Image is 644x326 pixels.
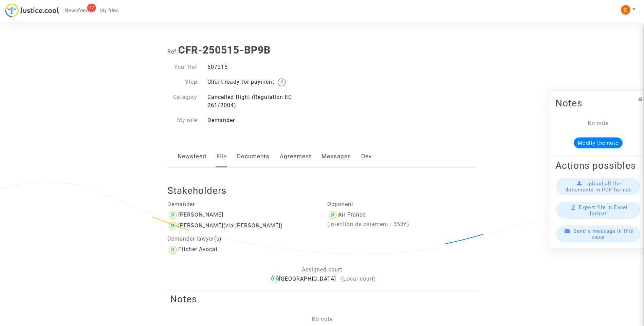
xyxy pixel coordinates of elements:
[167,244,178,255] img: icon-user.svg
[280,145,311,168] a: Agreement
[361,145,372,168] a: Dev
[327,221,409,227] span: (Intention de paiement : 353€)
[202,78,322,86] div: Client ready for payment
[59,5,94,16] a: 17Newsfeed
[271,275,279,283] img: icon-faciliter-sm.svg
[162,93,202,109] div: Category
[555,160,641,171] h2: Actions possibles
[327,209,338,220] img: icon-user.svg
[99,7,119,14] span: My files
[321,145,351,168] a: Messages
[87,4,96,12] div: 17
[341,276,376,282] span: (Local court)
[162,78,202,86] div: Step
[167,209,178,220] img: icon-user.svg
[65,7,89,14] span: Newsfeed
[5,3,59,17] img: jc-logo.svg
[178,246,218,252] div: Pitcher Avocat
[178,44,271,56] b: CFR-250515-BP9B
[178,211,223,218] div: [PERSON_NAME]
[162,63,202,71] div: Your Ref
[167,200,317,208] p: Demander
[278,78,286,86] img: help.svg
[178,222,223,229] div: [PERSON_NAME]
[579,204,628,217] span: Export file in Excel format
[94,5,124,16] a: My files
[327,200,477,208] p: Opponent
[167,185,482,197] h2: Stakeholders
[574,138,623,148] button: Modify the note
[167,48,178,55] span: Ref.
[202,116,322,124] div: Demander
[170,293,474,305] h2: Notes
[167,275,477,283] div: [GEOGRAPHIC_DATA]
[338,211,366,218] div: Air France
[167,220,178,231] img: icon-user.svg
[180,315,464,323] div: No note
[202,93,322,109] div: Cancelled flight (Regulation EC 261/2004)
[178,145,206,168] a: Newsfeed
[565,181,631,193] span: Upload all the documents in PDF format
[573,228,633,240] span: Send a message in this case
[237,145,270,168] a: Documents
[162,116,202,124] div: My role
[217,145,227,168] a: File
[566,119,631,127] div: No note
[202,63,322,71] div: 507215
[621,5,630,15] img: ACg8ocIeiFvHKe4dA5oeRFd_CiCnuxWUEc1A2wYhRJE3TTWt=s96-c
[555,97,641,109] h2: Notes
[167,265,477,274] p: Assigned court
[167,235,317,243] p: Demander lawyer(s)
[223,222,283,229] span: (via [PERSON_NAME])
